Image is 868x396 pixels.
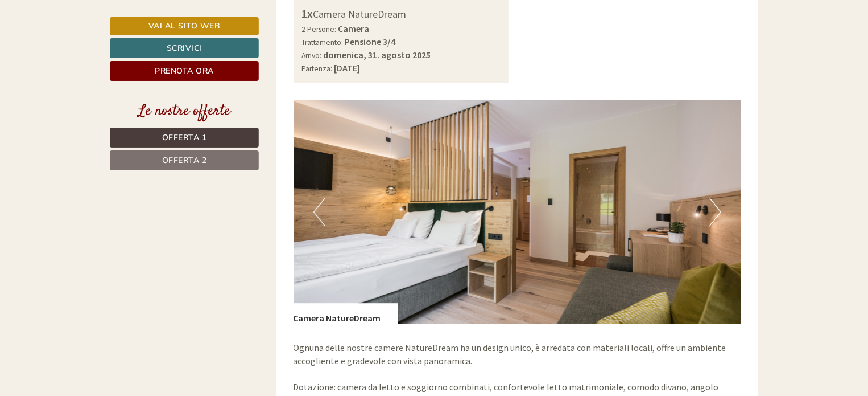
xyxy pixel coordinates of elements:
[390,300,449,320] button: Invia
[9,31,173,66] div: Buon giorno, come possiamo aiutarla?
[302,6,313,21] b: 1x
[110,17,259,35] a: Vai al sito web
[334,62,361,74] b: [DATE]
[345,36,396,47] b: Pensione 3/4
[162,132,207,143] span: Offerta 1
[17,33,167,42] div: [GEOGRAPHIC_DATA]
[294,100,742,324] img: image
[324,49,431,60] b: domenica, 31. agosto 2025
[110,38,259,58] a: Scrivici
[302,38,344,47] small: Trattamento:
[302,64,333,74] small: Partenza:
[110,101,259,122] div: Le nostre offerte
[338,23,370,34] b: Camera
[17,55,167,63] small: 19:07
[204,9,245,28] div: [DATE]
[294,303,398,325] div: Camera NatureDream
[302,6,501,22] div: Camera NatureDream
[709,198,721,226] button: Next
[313,198,325,226] button: Previous
[110,61,259,81] a: Prenota ora
[302,25,337,34] small: 2 Persone:
[302,51,322,60] small: Arrivo:
[162,155,207,166] span: Offerta 2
